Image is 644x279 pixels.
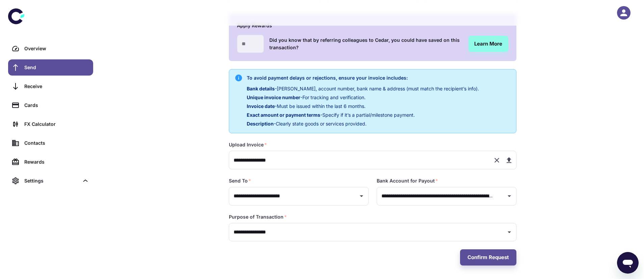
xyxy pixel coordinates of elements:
[247,74,479,82] h6: To avoid payment delays or rejections, ensure your invoice includes:
[505,191,514,201] button: Open
[617,252,639,274] iframe: Button to launch messaging window
[247,103,275,109] span: Invoice date
[8,135,93,151] a: Contacts
[247,85,479,92] p: - [PERSON_NAME], account number, bank name & address (must match the recipient’s info).
[247,121,274,127] span: Description
[229,141,267,148] label: Upload Invoice
[8,97,93,113] a: Cards
[247,103,479,110] p: - Must be issued within the last 6 months.
[8,116,93,132] a: FX Calculator
[269,36,463,51] h6: Did you know that by referring colleagues to Cedar, you could have saved on this transaction?
[24,139,89,147] div: Contacts
[247,94,300,100] span: Unique invoice number
[247,120,479,128] p: - Clearly state goods or services provided.
[229,177,251,184] label: Send To
[8,154,93,170] a: Rewards
[24,177,79,185] div: Settings
[468,36,508,52] a: Learn More
[247,111,479,119] p: - Specify if it’s a partial/milestone payment.
[24,158,89,166] div: Rewards
[24,120,89,128] div: FX Calculator
[24,64,89,71] div: Send
[8,78,93,94] a: Receive
[247,112,320,118] span: Exact amount or payment terms
[8,173,93,189] div: Settings
[8,59,93,76] a: Send
[505,227,514,237] button: Open
[8,40,93,57] a: Overview
[24,45,89,52] div: Overview
[460,249,516,266] button: Confirm Request
[24,102,89,109] div: Cards
[229,214,287,220] label: Purpose of Transaction
[24,83,89,90] div: Receive
[357,191,366,201] button: Open
[377,177,438,184] label: Bank Account for Payout
[247,94,479,101] p: - For tracking and verification.
[247,86,275,91] span: Bank details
